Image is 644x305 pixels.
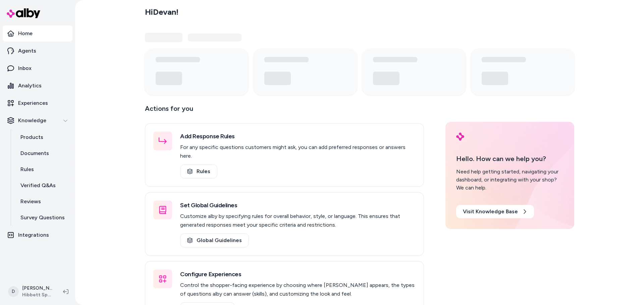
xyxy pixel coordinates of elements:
p: Control the shopper-facing experience by choosing where [PERSON_NAME] appears, the types of quest... [180,281,416,298]
p: Verified Q&As [20,181,56,189]
p: Home [18,29,33,37]
a: Integrations [3,227,72,243]
a: Rules [14,161,72,177]
button: D[PERSON_NAME]Hibbett Sports [4,281,58,302]
img: alby Logo [7,8,40,18]
h2: Hi Devan ! [145,7,178,17]
div: Need help getting started, navigating your dashboard, or integrating with your shop? We can help. [456,168,563,192]
p: Hello. How can we help you? [456,154,563,164]
h3: Add Response Rules [180,132,416,141]
p: Survey Questions [20,214,65,222]
a: Products [14,129,72,145]
h3: Configure Experiences [180,270,416,279]
a: Documents [14,145,72,161]
span: Hibbett Sports [22,292,52,298]
button: Knowledge [3,112,72,129]
p: Analytics [18,82,42,90]
a: Survey Questions [14,210,72,226]
span: D [8,286,19,297]
a: Global Guidelines [180,233,249,247]
p: Customize alby by specifying rules for overall behavior, style, or language. This ensures that ge... [180,212,416,229]
a: Visit Knowledge Base [456,205,534,218]
a: Reviews [14,194,72,210]
p: [PERSON_NAME] [22,285,52,292]
p: Reviews [20,198,41,206]
p: Agents [18,47,36,55]
a: Agents [3,43,72,59]
a: Inbox [3,60,72,76]
a: Rules [180,164,217,178]
a: Home [3,25,72,42]
p: Products [20,133,43,141]
p: Documents [20,149,49,157]
p: Rules [20,165,34,173]
p: Experiences [18,99,48,107]
p: For any specific questions customers might ask, you can add preferred responses or answers here. [180,143,416,160]
img: alby Logo [456,133,464,141]
h3: Set Global Guidelines [180,201,416,210]
a: Analytics [3,78,72,94]
a: Experiences [3,95,72,111]
p: Integrations [18,231,49,239]
p: Actions for you [145,103,424,119]
p: Knowledge [18,117,46,125]
p: Inbox [18,64,32,72]
a: Verified Q&As [14,177,72,194]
